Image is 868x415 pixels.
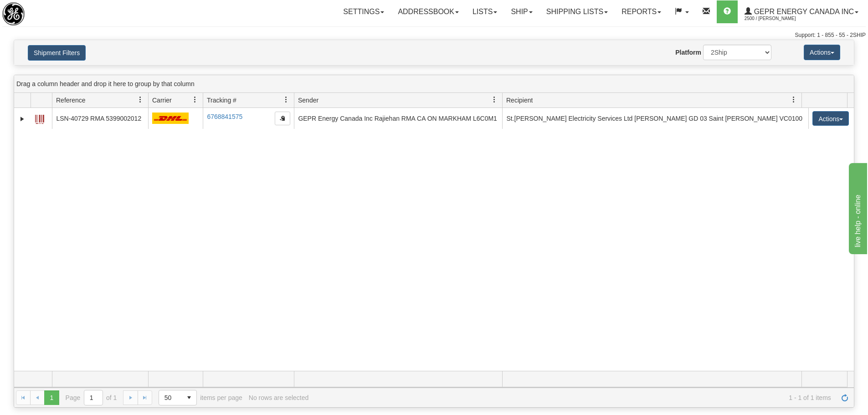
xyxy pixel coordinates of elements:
a: GEPR Energy Canada Inc 2500 / [PERSON_NAME] [738,0,865,23]
iframe: chat widget [847,161,867,254]
span: Sender [298,96,318,105]
span: Page sizes drop down [159,390,197,405]
th: Press ctrl + space to group [148,93,203,108]
td: St.[PERSON_NAME] Electricity Services Ltd [PERSON_NAME] GD 03 Saint [PERSON_NAME] VC0100 [502,108,808,129]
label: Platform [675,48,701,57]
span: 2500 / [PERSON_NAME] [745,14,813,23]
span: select [182,390,196,405]
a: Addressbook [391,0,466,23]
button: Shipment Filters [28,45,86,61]
th: Press ctrl + space to group [294,93,502,108]
button: Copy to clipboard [275,112,290,125]
a: Reference filter column settings [133,92,148,108]
span: Tracking # [207,96,236,105]
a: Reports [615,0,668,23]
a: Carrier filter column settings [187,92,203,108]
a: Ship [504,0,539,23]
div: Support: 1 - 855 - 55 - 2SHIP [2,31,866,39]
a: Shipping lists [539,0,615,23]
div: grid grouping header [14,75,854,93]
span: Page 1 [44,390,59,405]
button: Actions [812,111,849,126]
div: live help - online [7,5,84,16]
a: Tracking # filter column settings [278,92,294,108]
a: Expand [18,114,27,123]
img: logo2500.jpg [2,2,25,26]
th: Press ctrl + space to group [801,93,847,108]
span: Reference [56,96,86,105]
span: Carrier [152,96,172,105]
span: GEPR Energy Canada Inc [752,8,854,15]
a: Refresh [837,390,852,405]
span: 1 - 1 of 1 items [315,394,831,401]
span: 50 [164,393,176,402]
a: 6768841575 [207,113,242,120]
input: Page 1 [84,390,103,405]
span: Page of 1 [66,390,117,405]
span: items per page [159,390,242,405]
a: Settings [336,0,391,23]
th: Press ctrl + space to group [52,93,148,108]
td: LSN-40729 RMA 5399002012 [52,108,148,129]
div: No rows are selected [249,394,309,401]
img: 7 - DHL_Worldwide [152,113,189,124]
th: Press ctrl + space to group [31,93,52,108]
a: Label [35,111,44,125]
th: Press ctrl + space to group [203,93,294,108]
span: Recipient [506,96,533,105]
a: Sender filter column settings [487,92,502,108]
a: Recipient filter column settings [786,92,801,108]
a: Lists [466,0,504,23]
button: Actions [804,45,840,60]
td: GEPR Energy Canada Inc Rajiehan RMA CA ON MARKHAM L6C0M1 [294,108,502,129]
th: Press ctrl + space to group [502,93,801,108]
